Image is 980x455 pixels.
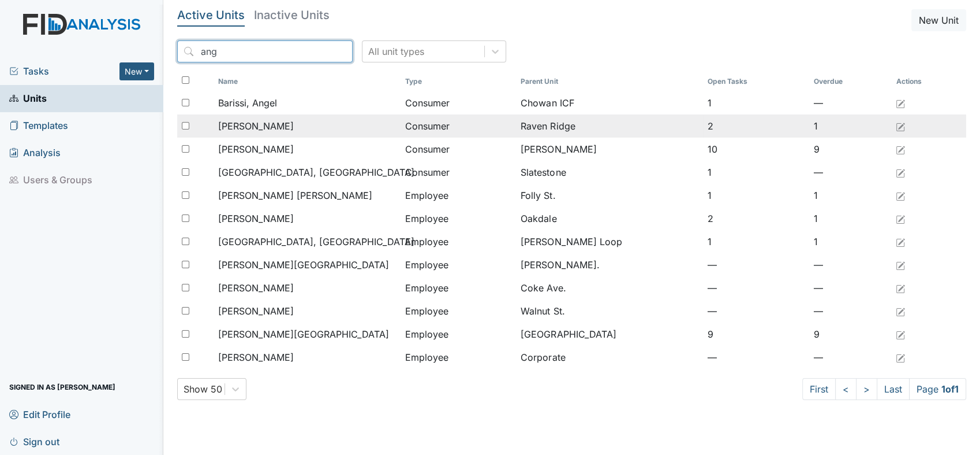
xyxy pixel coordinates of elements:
span: Analysis [9,144,61,162]
td: 1 [809,207,892,230]
a: Edit [896,350,905,364]
button: New [119,62,154,80]
td: — [703,253,809,276]
span: Page [909,378,966,400]
span: [PERSON_NAME] [PERSON_NAME] [218,188,372,202]
span: Signed in as [PERSON_NAME] [9,378,115,396]
td: 9 [809,138,892,161]
td: 1 [703,91,809,114]
td: Slatestone [516,161,703,184]
td: 1 [809,230,892,253]
td: [GEOGRAPHIC_DATA] [516,323,703,346]
a: Edit [896,304,905,318]
input: Search... [177,40,353,62]
td: 1 [809,114,892,138]
td: Employee [401,230,517,253]
span: [PERSON_NAME] [218,304,294,318]
th: Toggle SortBy [214,72,401,91]
td: Oakdale [516,207,703,230]
td: 2 [703,114,809,138]
td: — [809,161,892,184]
span: Edit Profile [9,405,70,423]
td: [PERSON_NAME] Loop [516,230,703,253]
td: 1 [703,184,809,207]
a: Edit [896,96,905,110]
td: — [809,91,892,114]
td: — [809,253,892,276]
td: Coke Ave. [516,276,703,299]
td: Consumer [401,161,517,184]
td: 1 [703,230,809,253]
span: [GEOGRAPHIC_DATA], [GEOGRAPHIC_DATA] [218,235,414,249]
span: [PERSON_NAME] [218,212,294,225]
span: [PERSON_NAME] [218,142,294,156]
span: Units [9,90,47,108]
td: — [809,276,892,299]
nav: task-pagination [802,378,966,400]
span: Barissi, Angel [218,96,277,110]
td: Employee [401,184,517,207]
td: [PERSON_NAME] [516,138,703,161]
td: — [703,299,809,323]
td: Employee [401,276,517,299]
td: Folly St. [516,184,703,207]
h5: Active Units [177,9,245,21]
span: [PERSON_NAME] [218,281,294,295]
th: Toggle SortBy [703,72,809,91]
td: Consumer [401,138,517,161]
a: Tasks [9,64,119,78]
td: 1 [809,184,892,207]
a: Edit [896,119,905,133]
span: Sign out [9,432,59,450]
td: Employee [401,323,517,346]
td: — [809,346,892,369]
td: Corporate [516,346,703,369]
a: Edit [896,188,905,202]
td: Employee [401,207,517,230]
th: Actions [891,72,949,91]
input: Toggle All Rows Selected [182,76,189,84]
a: Edit [896,165,905,179]
a: First [802,378,836,400]
a: Edit [896,258,905,272]
td: — [703,346,809,369]
th: Toggle SortBy [516,72,703,91]
td: Chowan ICF [516,91,703,114]
span: [GEOGRAPHIC_DATA], [GEOGRAPHIC_DATA] [218,165,414,179]
span: Templates [9,117,68,135]
td: — [809,299,892,323]
a: > [856,378,877,400]
td: 9 [703,323,809,346]
td: Employee [401,299,517,323]
span: [PERSON_NAME][GEOGRAPHIC_DATA] [218,258,389,272]
th: Toggle SortBy [401,72,517,91]
span: [PERSON_NAME] [218,119,294,133]
td: Walnut St. [516,299,703,323]
td: Consumer [401,114,517,138]
th: Toggle SortBy [809,72,892,91]
strong: 1 of 1 [941,383,959,395]
a: Last [877,378,910,400]
div: Show 50 [184,382,222,396]
span: [PERSON_NAME] [218,350,294,364]
a: Edit [896,327,905,341]
td: 9 [809,323,892,346]
a: < [835,378,856,400]
td: Consumer [401,91,517,114]
td: 2 [703,207,809,230]
td: [PERSON_NAME]. [516,253,703,276]
td: Raven Ridge [516,114,703,138]
div: All unit types [368,45,424,58]
button: New Unit [911,9,966,31]
a: Edit [896,142,905,156]
td: Employee [401,346,517,369]
a: Edit [896,281,905,295]
h5: Inactive Units [254,9,330,21]
td: 10 [703,138,809,161]
td: 1 [703,161,809,184]
td: Employee [401,253,517,276]
a: Edit [896,212,905,225]
td: — [703,276,809,299]
a: Edit [896,235,905,249]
